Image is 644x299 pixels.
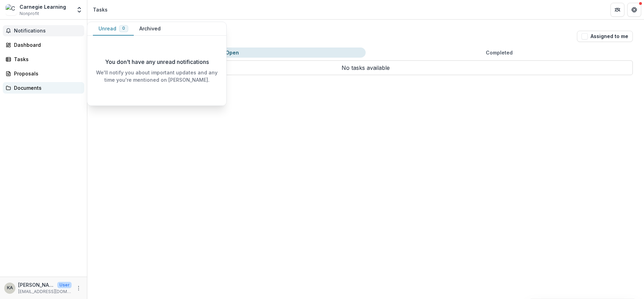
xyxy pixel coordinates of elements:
[14,41,79,49] div: Dashboard
[3,68,84,79] a: Proposals
[93,6,108,13] div: Tasks
[7,286,13,290] div: Kevin Allard
[610,3,624,17] button: Partners
[98,48,366,58] button: Open
[93,69,221,83] p: We'll notify you about important updates and any time you're mentioned on [PERSON_NAME].
[3,39,84,51] a: Dashboard
[122,26,125,31] span: 0
[18,281,54,289] p: [PERSON_NAME]
[105,58,209,66] p: You don't have any unread notifications
[74,284,83,292] button: More
[93,22,134,36] button: Unread
[134,22,166,36] button: Archived
[577,31,633,42] button: Assigned to me
[98,60,633,75] p: No tasks available
[627,3,641,17] button: Get Help
[3,25,84,36] button: Notifications
[20,10,39,17] span: Nonprofit
[14,84,79,92] div: Documents
[14,70,79,77] div: Proposals
[14,28,81,34] span: Notifications
[90,5,110,15] nav: breadcrumb
[18,289,72,295] p: [EMAIL_ADDRESS][DOMAIN_NAME]
[74,3,84,17] button: Open entity switcher
[14,56,79,63] div: Tasks
[3,53,84,65] a: Tasks
[3,82,84,94] a: Documents
[57,282,72,288] p: User
[20,3,66,10] div: Carnegie Learning
[366,48,633,58] button: Completed
[6,4,17,15] img: Carnegie Learning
